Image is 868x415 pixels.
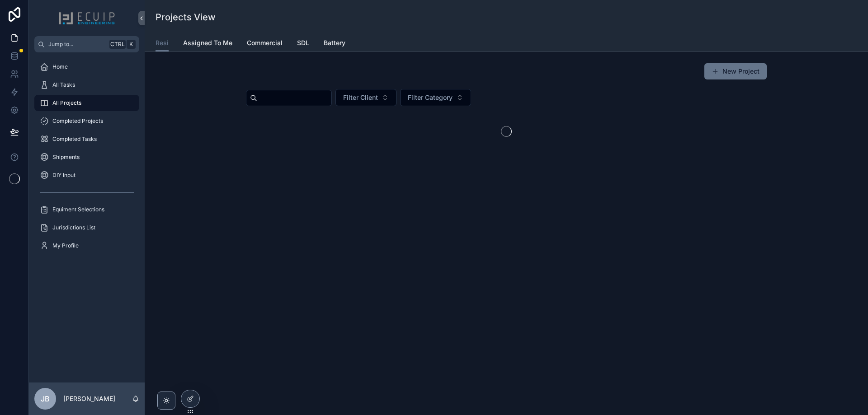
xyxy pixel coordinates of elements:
span: Assigned To Me [183,38,232,47]
a: Completed Tasks [34,131,139,147]
span: All Projects [52,99,81,107]
span: Jump to... [48,41,106,48]
span: Equiment Selections [52,206,104,213]
span: Filter Client [343,93,378,102]
span: JB [41,393,50,404]
span: K [127,41,135,48]
span: My Profile [52,242,79,249]
a: Completed Projects [34,113,139,129]
span: Completed Projects [52,117,103,125]
button: New Project [704,63,767,79]
a: Resi [156,35,169,52]
a: All Projects [34,95,139,111]
span: DIY Input [52,172,75,179]
a: Jurisdictions List [34,219,139,236]
span: Home [52,63,68,70]
a: All Tasks [34,77,139,93]
img: App logo [58,11,115,25]
button: Jump to...CtrlK [34,36,139,52]
p: [PERSON_NAME] [63,394,115,403]
button: Select Button [400,89,471,106]
a: Shipments [34,149,139,165]
a: Battery [324,35,345,53]
a: My Profile [34,238,139,254]
span: Completed Tasks [52,135,97,143]
button: Select Button [335,89,396,106]
a: SDL [297,35,309,53]
a: Commercial [247,35,283,53]
span: All Tasks [52,81,75,89]
span: Filter Category [408,93,453,102]
h1: Projects View [156,11,216,23]
a: Home [34,59,139,75]
a: Assigned To Me [183,35,232,53]
span: Ctrl [109,40,126,49]
div: scrollable content [29,52,145,266]
span: SDL [297,38,309,47]
a: Equiment Selections [34,201,139,218]
span: Jurisdictions List [52,224,95,231]
a: DIY Input [34,167,139,183]
span: Resi [156,38,169,47]
span: Shipments [52,154,80,161]
span: Battery [324,38,345,47]
span: Commercial [247,38,283,47]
